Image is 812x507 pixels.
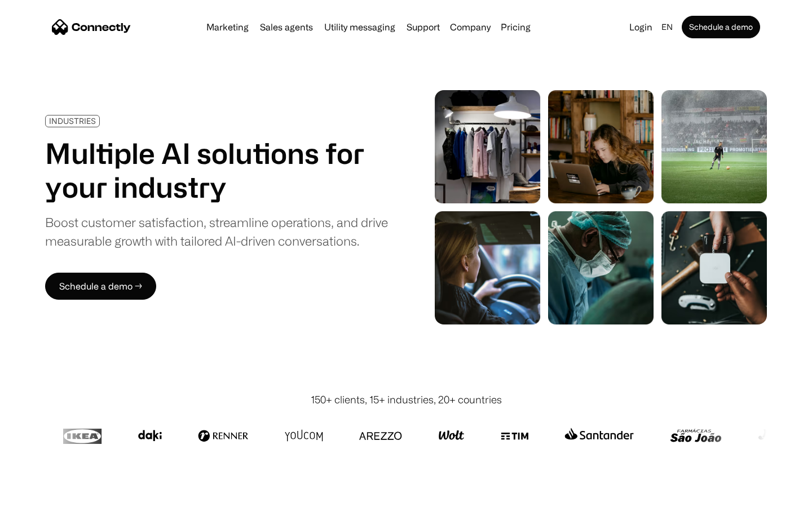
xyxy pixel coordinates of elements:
div: en [661,19,673,35]
a: Sales agents [255,23,317,32]
a: Utility messaging [320,23,400,32]
aside: Language selected: English [11,486,68,503]
div: INDUSTRIES [49,117,96,125]
a: Schedule a demo [682,16,760,38]
div: Boost customer satisfaction, streamline operations, and drive measurable growth with tailored AI-... [45,213,388,250]
div: 150+ clients, 15+ industries, 20+ countries [311,392,502,407]
a: Login [625,19,657,35]
a: Marketing [202,23,253,32]
div: Company [450,19,491,35]
a: Support [402,23,444,32]
h1: Multiple AI solutions for your industry [45,136,388,204]
a: Schedule a demo → [45,273,156,300]
ul: Language list [23,487,68,503]
a: Pricing [496,23,535,32]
